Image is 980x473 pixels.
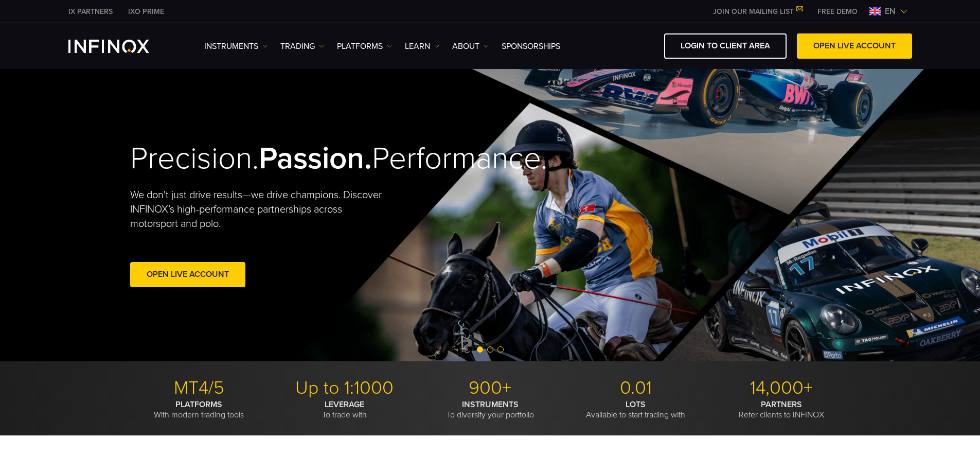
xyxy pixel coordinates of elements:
[337,40,392,52] a: PLATFORMS
[120,6,172,17] a: INFINOX
[567,399,705,420] p: Available to start trading with
[421,399,559,420] p: To diversify your portfolio
[130,262,245,287] a: Open Live Account
[130,399,268,420] p: With modern trading tools
[664,33,787,59] a: LOGIN TO CLIENT AREA
[130,377,268,399] p: MT4/5
[502,40,560,52] a: SPONSORSHIPS
[810,6,865,17] a: INFINOX MENU
[761,399,802,410] strong: PARTNERS
[276,377,414,399] p: Up to 1:1000
[452,40,489,52] a: ABOUT
[881,5,900,17] span: en
[626,399,646,410] strong: LOTS
[797,33,912,59] a: OPEN LIVE ACCOUNT
[712,377,850,399] p: 14,000+
[477,346,483,353] span: Go to slide 1
[405,40,439,52] a: Learn
[61,6,120,17] a: INFINOX
[487,346,493,353] span: Go to slide 2
[462,399,519,410] strong: INSTRUMENTS
[567,377,705,399] p: 0.01
[68,40,173,53] a: INFINOX Logo
[280,40,324,52] a: TRADING
[705,7,810,16] a: JOIN OUR MAILING LIST
[259,140,372,177] strong: Passion.
[325,399,364,410] strong: LEVERAGE
[497,346,504,353] span: Go to slide 3
[204,40,268,52] a: Instruments
[175,399,222,410] strong: PLATFORMS
[130,140,454,178] h2: Precision. Performance.
[421,377,559,399] p: 900+
[130,188,389,231] p: We don't just drive results—we drive champions. Discover INFINOX’s high-performance partnerships ...
[276,399,414,420] p: To trade with
[712,399,850,420] p: Refer clients to INFINOX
